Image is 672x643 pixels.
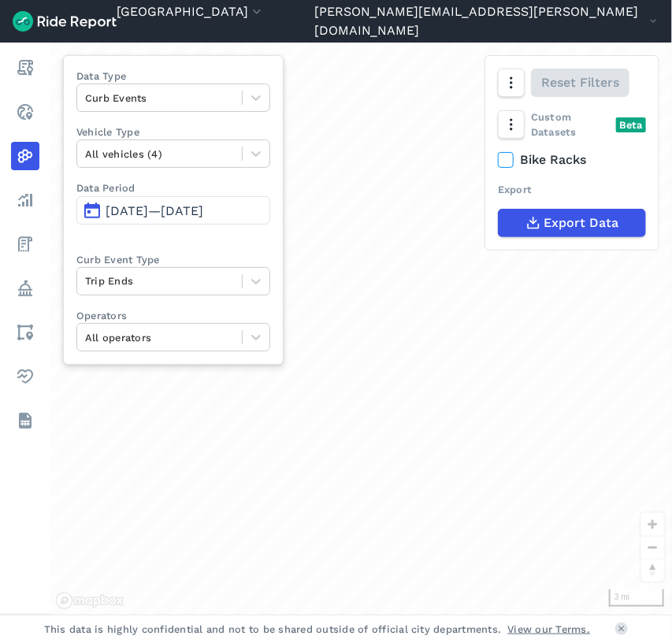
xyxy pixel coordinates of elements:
button: [GEOGRAPHIC_DATA] [117,2,265,21]
a: Analyze [11,186,39,214]
a: Report [11,54,39,82]
label: Vehicle Type [76,125,270,139]
button: Export Data [498,209,646,237]
label: Data Period [76,180,270,195]
button: [DATE]—[DATE] [76,196,270,225]
span: [DATE]—[DATE] [106,203,203,218]
label: Operators [76,308,270,323]
button: [PERSON_NAME][EMAIL_ADDRESS][PERSON_NAME][DOMAIN_NAME] [314,2,659,40]
a: Policy [11,274,39,303]
div: Export [498,182,646,197]
label: Data Type [76,69,270,84]
div: Custom Datasets [498,110,646,139]
a: Heatmaps [11,142,39,170]
label: Curb Event Type [76,252,270,267]
span: Reset Filters [541,73,619,92]
button: Reset Filters [531,69,629,97]
div: loading [50,43,672,615]
span: Export Data [544,214,619,232]
a: Realtime [11,98,39,126]
a: Datasets [11,407,39,435]
a: Areas [11,318,39,347]
a: Fees [11,230,39,258]
a: View our Terms. [508,622,591,637]
div: Beta [616,117,646,132]
a: Health [11,362,39,391]
label: Bike Racks [498,151,646,169]
img: Ride Report [13,11,117,32]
